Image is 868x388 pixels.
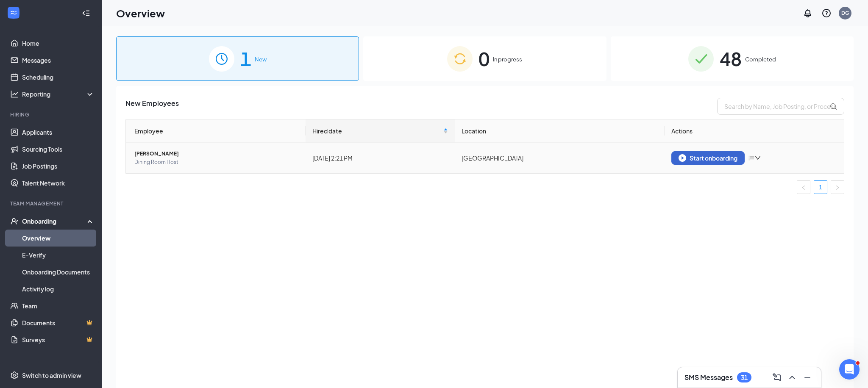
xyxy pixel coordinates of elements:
[493,55,522,64] span: In progress
[10,371,19,380] svg: Settings
[821,8,832,18] svg: QuestionInfo
[312,126,442,136] span: Hired date
[797,180,810,194] button: left
[22,331,95,348] a: SurveysCrown
[22,35,95,52] a: Home
[797,180,810,194] li: Previous Page
[802,372,812,382] svg: Minimize
[22,263,95,280] a: Onboarding Documents
[22,247,95,263] a: E-Verify
[10,200,93,207] div: Team Management
[748,155,755,161] span: bars
[684,373,733,382] h3: SMS Messages
[125,98,179,115] span: New Employees
[803,8,813,18] svg: Notifications
[479,44,490,73] span: 0
[679,154,737,162] div: Start onboarding
[22,371,81,380] div: Switch to admin view
[665,119,844,143] th: Actions
[671,151,745,165] button: Start onboarding
[455,119,664,143] th: Location
[9,8,18,17] svg: WorkstreamLogo
[22,175,95,191] a: Talent Network
[814,180,827,194] li: 1
[717,98,844,115] input: Search by Name, Job Posting, or Process
[82,9,90,17] svg: Collapse
[22,124,95,141] a: Applicants
[134,150,299,158] span: [PERSON_NAME]
[814,181,827,194] a: 1
[831,180,844,194] li: Next Page
[116,6,165,20] h1: Overview
[755,155,761,161] span: down
[770,371,784,384] button: ComposeMessage
[22,69,95,86] a: Scheduling
[801,371,814,384] button: Minimize
[22,141,95,158] a: Sourcing Tools
[720,44,742,73] span: 48
[831,180,844,194] button: right
[22,158,95,175] a: Job Postings
[22,280,95,297] a: Activity log
[22,314,95,331] a: DocumentsCrown
[312,153,448,163] div: [DATE] 2:21 PM
[134,158,299,166] span: Dining Room Host
[455,143,664,173] td: [GEOGRAPHIC_DATA]
[835,185,840,190] span: right
[839,359,860,380] iframe: Intercom live chat
[841,9,849,17] div: DG
[22,90,95,98] div: Reporting
[22,297,95,314] a: Team
[10,217,19,225] svg: UserCheck
[22,52,95,69] a: Messages
[745,55,776,64] span: Completed
[126,119,306,143] th: Employee
[741,374,748,381] div: 31
[10,90,19,98] svg: Analysis
[255,55,267,64] span: New
[10,111,93,118] div: Hiring
[787,372,797,382] svg: ChevronUp
[240,44,251,73] span: 1
[22,230,95,247] a: Overview
[772,372,782,382] svg: ComposeMessage
[785,371,799,384] button: ChevronUp
[22,217,87,225] div: Onboarding
[801,185,806,190] span: left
